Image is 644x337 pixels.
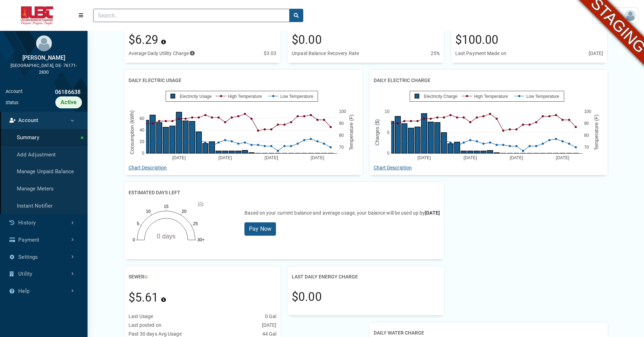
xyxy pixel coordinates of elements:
[431,50,440,57] div: 25%
[292,288,322,306] div: $0.00
[292,50,359,57] div: Unpaid Balance Recovery Rate
[129,165,167,170] a: Chart Description
[244,209,440,217] div: Based on your current balance and average usage, your balance will be used up by
[55,96,82,108] div: Active
[129,74,181,87] h2: Daily Electric Usage
[22,88,82,96] div: 06186638
[595,12,625,19] span: User Settings
[129,313,153,320] div: Last Usage
[374,165,412,170] a: Chart Description
[6,99,19,106] div: Status
[129,270,148,283] h2: Sewer
[129,322,161,329] div: Last posted on
[129,291,159,304] span: $5.61
[74,9,88,22] button: Menu
[589,50,603,57] div: [DATE]
[6,6,69,25] img: ALTSK Logo
[455,50,506,57] div: Last Payment Made on
[374,74,430,87] h2: Daily Electric Charge
[265,313,277,320] div: 0 Gal
[129,186,180,199] h2: Estimated days left
[6,88,22,96] div: Account
[292,31,322,49] div: $0.00
[129,50,195,57] div: Average Daily Utility Charge
[593,7,638,23] a: User Settings
[425,210,440,216] span: [DATE]
[264,50,277,57] div: $3.03
[129,33,159,47] span: $6.29
[93,9,290,22] input: Search
[289,9,303,22] button: search
[262,322,277,329] div: [DATE]
[455,31,499,49] div: $100.00
[6,62,82,75] div: [GEOGRAPHIC_DATA], DE- 76171-2830
[292,270,358,283] h2: Last Daily Energy Charge
[6,54,82,62] div: [PERSON_NAME]
[244,222,276,236] a: Pay Now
